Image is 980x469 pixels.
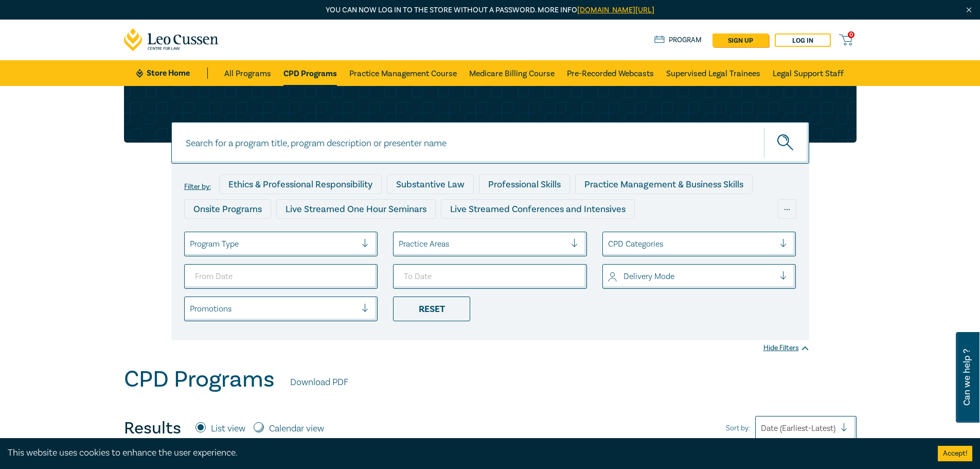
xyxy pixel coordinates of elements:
input: select [608,238,610,250]
p: You can now log in to the store without a password. More info [124,5,857,16]
input: Sort by [761,423,763,434]
input: From Date [184,264,378,289]
a: All Programs [224,60,271,86]
a: Pre-Recorded Webcasts [567,60,654,86]
div: Live Streamed Practical Workshops [184,224,347,244]
div: Reset [393,297,470,321]
div: Onsite Programs [184,199,271,219]
a: sign up [712,33,769,47]
div: 10 CPD Point Packages [476,224,589,244]
input: select [608,271,610,282]
a: Program [654,34,702,46]
a: Download PDF [290,376,348,389]
div: Ethics & Professional Responsibility [219,175,382,194]
input: select [190,303,192,315]
a: Medicare Billing Course [469,60,555,86]
input: select [399,238,401,250]
input: Search for a program title, program description or presenter name [171,122,809,164]
a: Log in [775,33,831,47]
input: To Date [393,264,587,289]
div: This website uses cookies to enhance the user experience. [8,446,922,460]
a: [DOMAIN_NAME][URL] [577,5,654,15]
a: CPD Programs [283,60,337,86]
label: Filter by: [184,183,211,191]
a: Supervised Legal Trainees [666,60,760,86]
img: Close [965,6,973,14]
button: Accept cookies [938,446,972,461]
div: Hide Filters [763,343,809,353]
div: Substantive Law [387,175,474,194]
span: Sort by: [726,423,750,434]
label: List view [211,422,245,436]
span: 0 [848,31,854,38]
div: Live Streamed One Hour Seminars [276,199,436,219]
a: Practice Management Course [349,60,457,86]
div: National Programs [594,224,688,244]
label: Calendar view [269,422,324,436]
div: ... [778,199,796,219]
a: Legal Support Staff [773,60,844,86]
div: Pre-Recorded Webcasts [352,224,471,244]
span: Can we help ? [962,338,972,416]
a: Store Home [136,67,208,79]
div: Professional Skills [479,175,570,194]
div: Live Streamed Conferences and Intensives [441,199,635,219]
input: select [190,238,192,250]
h1: CPD Programs [124,366,275,393]
div: Practice Management & Business Skills [575,175,753,194]
h4: Results [124,418,181,439]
